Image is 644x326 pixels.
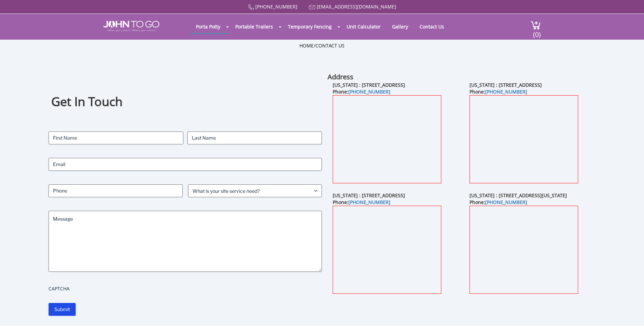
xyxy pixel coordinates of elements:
[470,199,527,205] b: Phone:
[191,20,225,33] a: Porta Potty
[342,20,386,33] a: Unit Calculator
[315,42,345,49] a: Contact Us
[333,192,405,199] b: [US_STATE] : [STREET_ADDRESS]
[103,21,159,32] img: JOHN to go
[255,3,297,10] a: [PHONE_NUMBER]
[49,285,322,292] label: CAPTCHA
[317,3,396,10] a: [EMAIL_ADDRESS][DOMAIN_NAME]
[348,199,390,205] a: [PHONE_NUMBER]
[49,131,183,144] input: First Name
[283,20,337,33] a: Temporary Fencing
[333,88,390,95] b: Phone:
[248,4,254,10] img: Call
[49,184,183,197] input: Phone
[328,72,353,81] b: Address
[470,192,567,199] b: [US_STATE] : [STREET_ADDRESS][US_STATE]
[470,82,542,88] b: [US_STATE] : [STREET_ADDRESS]
[485,88,527,95] a: [PHONE_NUMBER]
[230,20,278,33] a: Portable Trailers
[299,42,314,49] a: Home
[309,5,315,9] img: Mail
[485,199,527,205] a: [PHONE_NUMBER]
[333,82,405,88] b: [US_STATE] : [STREET_ADDRESS]
[387,20,413,33] a: Gallery
[333,199,390,205] b: Phone:
[415,20,449,33] a: Contact Us
[617,299,644,326] button: Live Chat
[51,94,319,110] h1: Get In Touch
[49,158,322,171] input: Email
[470,88,527,95] b: Phone:
[533,24,541,39] span: (0)
[187,131,322,144] input: Last Name
[348,88,390,95] a: [PHONE_NUMBER]
[531,21,541,30] img: cart a
[299,42,345,49] ul: /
